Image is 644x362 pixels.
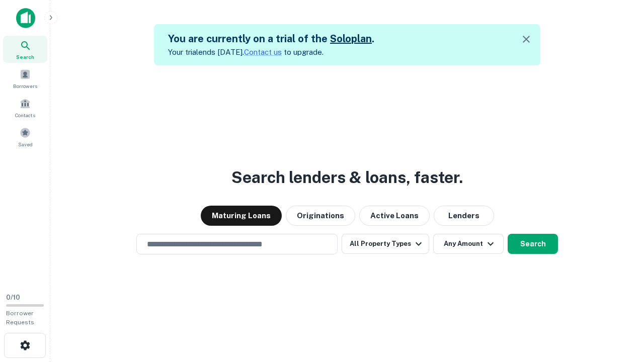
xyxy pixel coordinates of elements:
[286,206,355,226] button: Originations
[16,53,34,61] span: Search
[3,94,47,121] a: Contacts
[18,140,33,148] span: Saved
[168,31,374,46] h5: You are currently on a trial of the .
[244,48,282,56] a: Contact us
[6,310,34,326] span: Borrower Requests
[359,206,430,226] button: Active Loans
[3,123,47,150] a: Saved
[13,82,37,90] span: Borrowers
[201,206,282,226] button: Maturing Loans
[15,111,35,119] span: Contacts
[594,282,644,330] iframe: Chat Widget
[342,234,429,254] button: All Property Types
[168,46,374,58] p: Your trial ends [DATE]. to upgrade.
[330,33,372,45] a: Soloplan
[508,234,558,254] button: Search
[16,8,35,28] img: capitalize-icon.png
[6,294,20,301] span: 0 / 10
[434,206,494,226] button: Lenders
[231,165,463,190] h3: Search lenders & loans, faster.
[3,36,47,63] a: Search
[3,65,47,92] a: Borrowers
[433,234,504,254] button: Any Amount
